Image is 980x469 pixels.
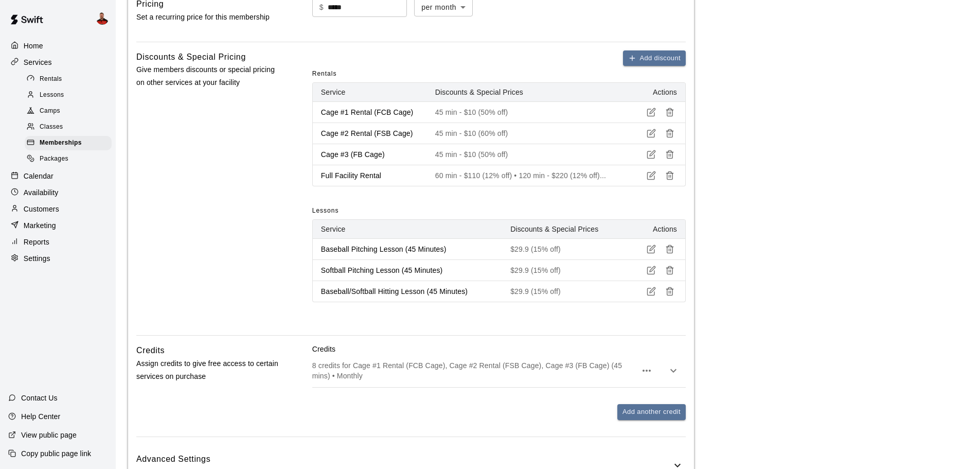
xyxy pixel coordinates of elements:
p: Baseball Pitching Lesson (45 Minutes) [321,244,494,254]
span: Classes [40,122,63,132]
a: Classes [25,119,116,135]
p: Cage #1 Rental (FCB Cage) [321,107,419,117]
p: $ [319,2,324,13]
p: Softball Pitching Lesson (45 Minutes) [321,265,494,275]
p: Full Facility Rental [321,170,419,181]
div: Ryan Nail [94,8,116,29]
a: Lessons [25,87,116,103]
th: Discounts & Special Prices [427,83,623,102]
a: Camps [25,103,116,119]
p: Services [24,57,52,67]
p: Give members discounts or special pricing on other services at your facility [136,63,279,89]
p: Customers [24,204,59,214]
p: Set a recurring price for this membership [136,11,279,24]
span: Rentals [312,66,337,82]
p: Copy public page link [21,448,91,459]
th: Actions [623,220,685,239]
a: Home [8,38,108,54]
div: Memberships [25,136,112,150]
div: Rentals [25,72,112,86]
span: Packages [40,154,68,164]
h6: Discounts & Special Pricing [136,50,246,64]
a: Availability [8,185,108,200]
th: Discounts & Special Prices [502,220,623,239]
div: Classes [25,120,112,134]
a: Calendar [8,168,108,184]
span: Memberships [40,138,82,148]
a: Services [8,55,108,70]
a: Memberships [25,135,116,151]
p: Availability [24,187,59,198]
a: Rentals [25,71,116,87]
p: Help Center [21,411,60,422]
h6: Credits [136,344,165,357]
span: Rentals [40,74,62,84]
h6: Advanced Settings [136,453,671,466]
span: Camps [40,106,60,116]
a: Reports [8,234,108,250]
a: Packages [25,151,116,167]
div: Packages [25,152,112,166]
p: 60 min - $110 (12% off) • 120 min - $220 (12% off)... [435,170,615,181]
a: Settings [8,251,108,266]
p: 8 credits for Cage #1 Rental (FCB Cage), Cage #2 Rental (FSB Cage), Cage #3 (FB Cage) (45 mins) •... [312,360,636,381]
p: View public page [21,430,77,440]
p: 45 min - $10 (50% off) [435,149,615,160]
p: Baseball/Softball Hitting Lesson (45 Minutes) [321,286,494,297]
p: Contact Us [21,393,58,403]
p: Marketing [24,220,56,231]
a: Customers [8,201,108,217]
p: Cage #2 Rental (FSB Cage) [321,128,419,138]
p: Reports [24,237,49,247]
p: $29.9 (15% off) [510,286,615,297]
p: 45 min - $10 (50% off) [435,107,615,117]
p: 45 min - $10 (60% off) [435,128,615,138]
p: $29.9 (15% off) [510,265,615,275]
th: Service [313,220,502,239]
span: Lessons [312,203,339,219]
div: 8 credits for Cage #1 Rental (FCB Cage), Cage #2 Rental (FSB Cage), Cage #3 (FB Cage) (45 mins) •... [312,354,686,387]
img: Ryan Nail [96,12,109,25]
button: Add another credit [617,404,686,420]
div: Lessons [25,88,112,102]
th: Service [313,83,427,102]
div: Camps [25,104,112,118]
p: Assign credits to give free access to certain services on purchase [136,357,279,383]
p: Credits [312,344,686,354]
p: Settings [24,253,50,264]
span: Lessons [40,90,64,100]
th: Actions [623,83,685,102]
p: Cage #3 (FB Cage) [321,149,419,160]
p: $29.9 (15% off) [510,244,615,254]
button: Add discount [623,50,686,66]
p: Home [24,41,43,51]
a: Marketing [8,218,108,233]
p: Calendar [24,171,54,181]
